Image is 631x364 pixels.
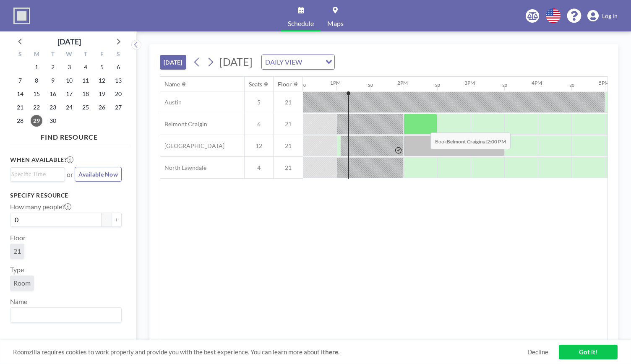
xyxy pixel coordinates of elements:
[12,49,29,60] div: S
[47,115,59,127] span: Tuesday, September 30, 2025
[245,99,273,106] span: 5
[13,8,30,24] img: organization-logo
[10,168,65,180] div: Search for option
[327,20,344,27] span: Maps
[29,49,45,60] div: M
[263,57,304,68] span: DAILY VIEW
[274,99,303,106] span: 21
[96,88,108,100] span: Friday, September 19, 2025
[532,80,542,86] div: 4PM
[63,75,75,86] span: Wednesday, September 10, 2025
[80,75,91,86] span: Thursday, September 11, 2025
[11,169,60,179] input: Search for option
[274,164,303,172] span: 21
[397,80,408,86] div: 2PM
[330,80,341,86] div: 1PM
[274,142,303,150] span: 21
[112,88,124,100] span: Saturday, September 20, 2025
[447,138,483,145] b: Belmont Craigin
[31,88,42,100] span: Monday, September 15, 2025
[47,61,59,73] span: Tuesday, September 2, 2025
[245,164,273,172] span: 4
[569,83,574,88] div: 30
[301,83,306,88] div: 30
[288,20,314,27] span: Schedule
[164,81,180,88] div: Name
[47,75,59,86] span: Tuesday, September 9, 2025
[94,49,110,60] div: F
[61,49,78,60] div: W
[75,167,122,182] button: Available Now
[57,36,81,47] div: [DATE]
[278,81,292,88] div: Floor
[245,120,273,128] span: 6
[13,247,21,255] span: 21
[587,10,618,22] a: Log in
[160,99,182,106] span: Austin
[102,213,112,227] button: -
[13,348,527,356] span: Roomzilla requires cookies to work properly and provide you with the best experience. You can lea...
[45,49,61,60] div: T
[245,142,273,150] span: 12
[14,75,26,86] span: Sunday, September 7, 2025
[80,101,91,113] span: Thursday, September 25, 2025
[262,55,334,69] div: Search for option
[368,83,373,88] div: 30
[80,61,91,73] span: Thursday, September 4, 2025
[31,101,42,113] span: Monday, September 22, 2025
[599,80,609,86] div: 5PM
[31,75,42,86] span: Monday, September 8, 2025
[78,171,118,178] span: Available Now
[10,130,128,141] h4: FIND RESOURCE
[10,297,27,306] label: Name
[10,265,24,274] label: Type
[47,101,59,113] span: Tuesday, September 23, 2025
[435,83,440,88] div: 30
[77,49,94,60] div: T
[63,88,75,100] span: Wednesday, September 17, 2025
[11,309,117,320] input: Search for option
[31,61,42,73] span: Monday, September 1, 2025
[10,234,26,242] label: Floor
[112,61,124,73] span: Saturday, September 6, 2025
[63,61,75,73] span: Wednesday, September 3, 2025
[96,101,108,113] span: Friday, September 26, 2025
[112,213,122,227] button: +
[14,101,26,113] span: Sunday, September 21, 2025
[274,120,303,128] span: 21
[14,115,26,127] span: Sunday, September 28, 2025
[10,308,121,322] div: Search for option
[96,75,108,86] span: Friday, September 12, 2025
[249,81,262,88] div: Seats
[10,203,71,211] label: How many people?
[502,83,507,88] div: 30
[80,88,91,100] span: Thursday, September 18, 2025
[527,348,548,356] a: Decline
[112,101,124,113] span: Saturday, September 27, 2025
[160,164,206,172] span: North Lawndale
[67,170,73,179] span: or
[112,75,124,86] span: Saturday, September 13, 2025
[31,115,42,127] span: Monday, September 29, 2025
[325,348,339,356] a: here.
[559,345,618,359] a: Got it!
[63,101,75,113] span: Wednesday, September 24, 2025
[47,88,59,100] span: Tuesday, September 16, 2025
[10,192,122,199] h3: Specify resource
[13,279,31,287] span: Room
[14,88,26,100] span: Sunday, September 14, 2025
[160,55,186,70] button: [DATE]
[219,55,253,68] span: [DATE]
[305,57,321,68] input: Search for option
[160,142,224,150] span: [GEOGRAPHIC_DATA]
[160,120,207,128] span: Belmont Craigin
[110,49,126,60] div: S
[430,133,511,149] span: Book at
[464,80,475,86] div: 3PM
[487,138,506,145] b: 2:00 PM
[602,12,618,20] span: Log in
[96,61,108,73] span: Friday, September 5, 2025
